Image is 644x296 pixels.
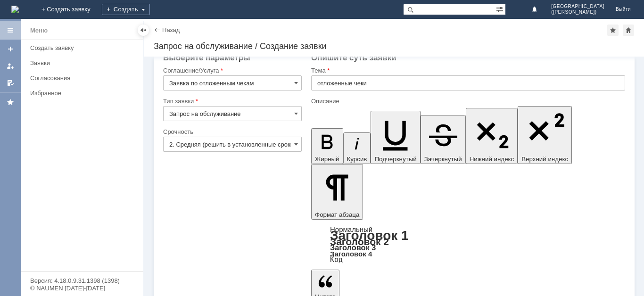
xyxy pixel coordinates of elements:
span: Зачеркнутый [424,156,462,163]
a: Заголовок 2 [330,236,389,247]
a: Заявки [26,56,141,70]
div: Согласования [30,74,138,82]
div: Версия: 4.18.0.9.31.1398 (1398) [30,278,134,284]
a: Создать заявку [3,41,18,57]
span: Опишите суть заявки [311,53,396,62]
a: Нормальный [330,225,372,233]
div: Создать заявку [30,44,138,51]
span: Жирный [315,156,339,163]
a: Мои заявки [3,58,18,74]
div: Меню [30,25,48,36]
button: Подчеркнутый [371,111,420,164]
a: Согласования [26,71,141,85]
a: Мои согласования [3,75,18,90]
div: просьба удалить отложенные чеки [4,4,138,11]
span: Верхний индекс [521,156,568,163]
a: Заголовок 1 [330,228,409,243]
span: Подчеркнутый [374,156,416,163]
a: Заголовок 4 [330,250,372,258]
span: Курсив [347,156,367,163]
button: Формат абзаца [311,164,363,220]
span: Нижний индекс [470,156,514,163]
div: Добавить в избранное [607,25,619,36]
span: Выберите параметры [163,53,250,62]
a: Создать заявку [26,41,141,55]
a: Назад [162,26,180,33]
span: Расширенный поиск [496,4,505,13]
span: ([PERSON_NAME]) [551,9,604,15]
img: logo [11,6,19,13]
a: Код [330,255,343,264]
button: Верхний индекс [518,106,572,164]
div: Соглашение/Услуга [163,67,300,74]
div: Формат абзаца [311,226,625,263]
div: Создать [102,4,150,15]
div: Описание [311,98,623,104]
div: Скрыть меню [138,25,149,36]
div: Срочность [163,129,300,135]
div: Избранное [30,90,127,97]
button: Курсив [343,132,371,164]
div: Заявки [30,59,138,66]
div: Запрос на обслуживание / Создание заявки [154,41,635,51]
div: Тема [311,67,623,74]
div: Тип заявки [163,98,300,104]
button: Нижний индекс [466,108,518,164]
button: Жирный [311,128,343,164]
span: [GEOGRAPHIC_DATA] [551,4,604,9]
div: © NAUMEN [DATE]-[DATE] [30,285,134,291]
a: Заголовок 3 [330,243,376,252]
div: Сделать домашней страницей [623,25,634,36]
button: Зачеркнутый [421,115,466,164]
span: Формат абзаца [315,211,359,218]
a: Перейти на домашнюю страницу [11,6,19,13]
